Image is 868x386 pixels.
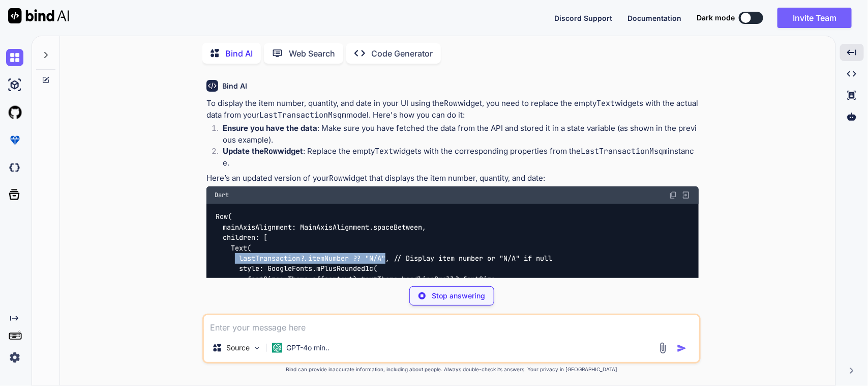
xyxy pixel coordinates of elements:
img: githubLight [6,104,23,121]
h6: Bind AI [222,81,247,91]
img: ai-studio [6,76,23,94]
code: Text [596,98,615,108]
img: Open in Browser [681,190,691,200]
img: Pick Models [253,344,261,352]
p: : Make sure you have fetched the data from the API and stored it in a state variable (as shown in... [223,123,699,146]
code: LastTransactionMsqm [581,146,668,156]
code: Row [264,146,278,156]
p: Web Search [289,47,335,60]
button: Invite Team [777,8,852,28]
p: : Replace the empty widgets with the corresponding properties from the instance. [223,146,699,169]
p: GPT-4o min.. [286,343,330,353]
img: Bind AI [8,8,69,23]
p: Stop answering [432,291,485,301]
img: premium [6,131,23,149]
button: Documentation [627,13,681,23]
img: GPT-4o mini [272,343,282,353]
span: Dark mode [697,13,735,23]
img: attachment [657,342,669,354]
p: Code Generator [371,47,433,60]
img: chat [6,49,23,66]
code: Row [329,173,343,183]
code: LastTransactionMsqm [259,110,346,120]
button: Discord Support [554,13,612,23]
img: darkCloudIdeIcon [6,159,23,176]
strong: Update the widget [223,146,303,156]
img: settings [6,349,23,366]
code: Row [444,98,458,108]
p: Source [226,343,250,353]
span: Dart [215,191,229,199]
p: Bind can provide inaccurate information, including about people. Always double-check its answers.... [202,366,701,373]
p: Bind AI [225,47,253,60]
span: Documentation [627,14,681,22]
p: To display the item number, quantity, and date in your UI using the widget, you need to replace t... [206,98,699,121]
span: Discord Support [554,14,612,22]
img: icon [677,343,687,353]
code: Text [375,146,393,156]
p: Here’s an updated version of your widget that displays the item number, quantity, and date: [206,173,699,184]
strong: Ensure you have the data [223,123,317,133]
img: copy [669,191,677,199]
